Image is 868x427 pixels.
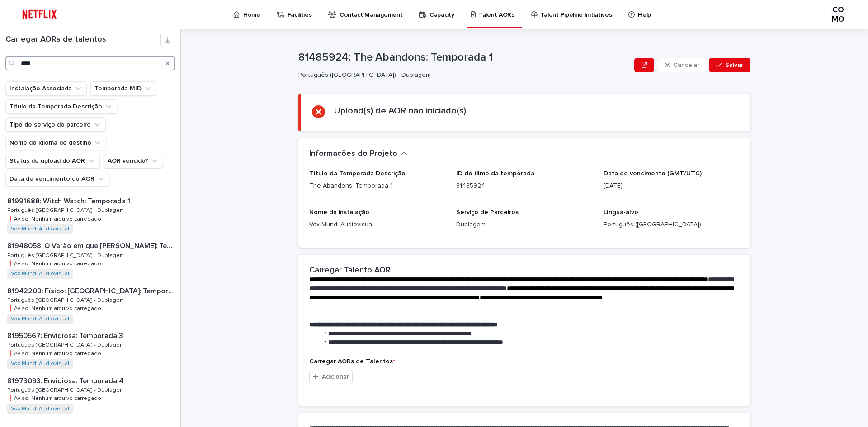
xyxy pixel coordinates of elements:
font: 81973093: Envidiosa: Temporada 4 [7,377,123,385]
font: Carregar AORs de talentos [5,35,106,43]
button: Tipo de serviço do parceiro [5,117,106,132]
font: Vox Mundi Audiovisual [309,221,373,228]
font: ❗️Aviso: Nenhum arquivo carregado [7,261,101,267]
font: Informações do Projeto [309,150,397,158]
font: Vox Mundi Audiovisual [11,316,69,322]
p: 81948058: O Verão em que Hikaru Morreu: Temporada 1 [7,240,179,250]
font: ID do filme da temporada [456,170,534,177]
font: Nome da instalação [309,209,369,216]
img: ifQbXi3ZQGMSEF7WDB7W [18,5,61,23]
font: 81485924: The Abandons: Temporada 1 [298,52,493,63]
font: Vox Mundi Audiovisual [11,226,69,232]
a: Vox Mundi Audiovisual [11,271,69,277]
font: Vox Mundi Audiovisual [11,271,69,277]
font: Cancelar [673,62,699,68]
button: Salvar [709,58,750,72]
button: Título da Temporada Descrição [5,99,117,114]
font: 81485924 [456,183,485,189]
a: Vox Mundi Audiovisual [11,406,69,412]
font: ❗️Aviso: Nenhum arquivo carregado [7,216,101,222]
font: Língua-alvo [604,209,638,216]
font: 81991688: Witch Watch: Temporada 1 [7,197,130,205]
font: 81950567: Envidiosa: Temporada 3 [7,332,123,339]
font: Título da Temporada Descrição [309,170,406,177]
button: Informações do Projeto [309,149,407,159]
font: Serviço de Parceiros [456,209,519,216]
a: Vox Mundi Audiovisual [11,226,69,232]
font: Português ([GEOGRAPHIC_DATA]) - Dublagem [7,343,124,348]
button: Temporada MID [90,81,156,96]
input: Procurar [5,56,175,70]
font: ❗️Aviso: Nenhum arquivo carregado [7,351,101,357]
a: Vox Mundi Audiovisual [11,361,69,367]
a: Vox Mundi Audiovisual [11,316,69,322]
font: Português ([GEOGRAPHIC_DATA]) - Dublagem [7,208,124,213]
button: Nome do idioma de destino [5,136,106,150]
font: Português ([GEOGRAPHIC_DATA]) - Dublagem [298,72,431,78]
font: Português ([GEOGRAPHIC_DATA]) - Dublagem [7,253,124,258]
font: Dublagem [456,221,486,228]
font: Adicionar [322,374,349,380]
font: Carregar Talento AOR [309,266,391,274]
font: Português ([GEOGRAPHIC_DATA]) - Dublagem [7,298,124,303]
button: Adicionar [309,370,353,384]
font: Português ([GEOGRAPHIC_DATA]) [604,221,701,228]
font: [DATE] [604,183,623,189]
button: Cancelar [658,58,707,72]
font: Salvar [725,62,743,68]
font: Upload(s) de AOR não iniciado(s) [334,106,466,115]
font: Vox Mundi Audiovisual [11,406,69,412]
font: Data de vencimento (GMT/UTC) [604,170,702,177]
font: Carregar AORs de Talentos [309,358,393,365]
font: ❗️Aviso: Nenhum arquivo carregado [7,396,101,401]
font: COMO [832,6,844,24]
button: Instalação Associada [5,81,87,96]
font: 81942209: Físico: [GEOGRAPHIC_DATA]: Temporada 1 [7,287,185,295]
font: ❗️Aviso: Nenhum arquivo carregado [7,306,101,311]
font: 81948058: O Verão em que [PERSON_NAME]: Temporada 1 [7,242,202,249]
font: Português ([GEOGRAPHIC_DATA]) - Dublagem [7,388,124,393]
button: Status de upload do AOR [5,154,100,168]
button: Data de vencimento do AOR [5,172,109,186]
font: The Abandons: Temporada 1 [309,183,392,189]
button: AOR vencido? [104,154,163,168]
